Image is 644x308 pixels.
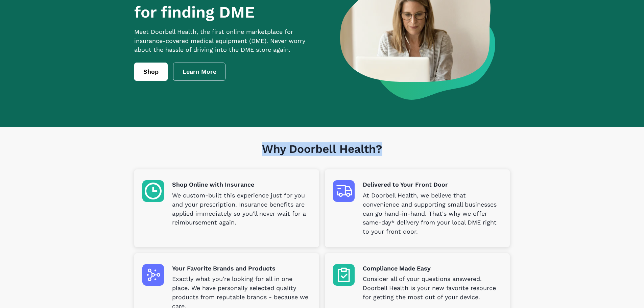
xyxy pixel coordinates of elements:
img: Your Favorite Brands and Products icon [142,264,164,286]
p: Your Favorite Brands and Products [172,264,311,273]
p: At Doorbell Health, we believe that convenience and supporting small businesses can go hand-in-ha... [363,191,502,236]
p: Meet Doorbell Health, the first online marketplace for insurance-covered medical equipment (DME).... [134,27,318,55]
p: Consider all of your questions answered. Doorbell Health is your new favorite resource for gettin... [363,275,502,302]
img: Delivered to Your Front Door icon [333,180,355,202]
img: Shop Online with Insurance icon [142,180,164,202]
h1: Why Doorbell Health? [134,142,510,170]
p: Shop Online with Insurance [172,180,311,189]
a: Learn More [173,63,226,81]
img: Compliance Made Easy icon [333,264,355,286]
p: Compliance Made Easy [363,264,502,273]
p: Delivered to Your Front Door [363,180,502,189]
a: Shop [134,63,168,81]
p: We custom-built this experience just for you and your prescription. Insurance benefits are applie... [172,191,311,228]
